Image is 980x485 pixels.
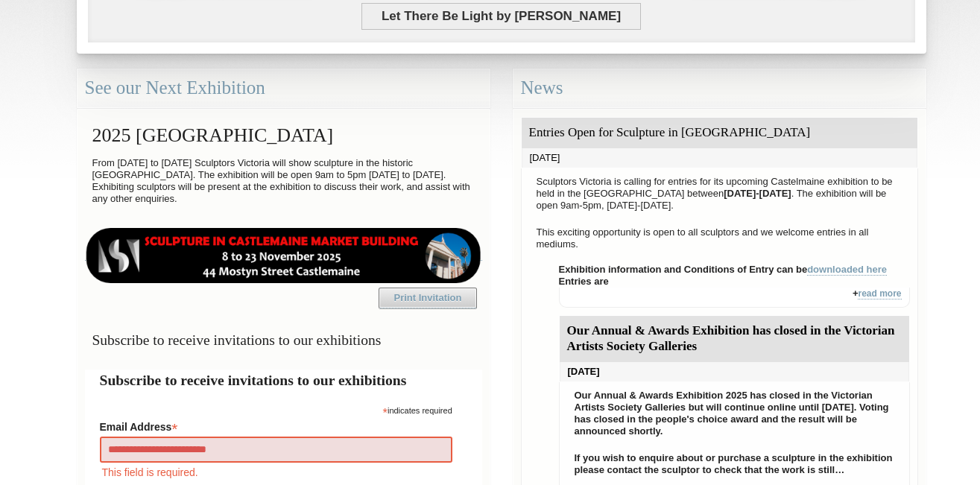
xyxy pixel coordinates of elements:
span: Let There Be Light by [PERSON_NAME] [361,3,640,30]
p: Our Annual & Awards Exhibition 2025 has closed in the Victorian Artists Society Galleries but wil... [567,386,902,441]
div: This field is required. [100,464,452,481]
p: If you wish to enquire about or purchase a sculpture in the exhibition please contact the sculpto... [567,448,902,480]
strong: [DATE]-[DATE] [724,188,791,199]
div: Entries Open for Sculpture in [GEOGRAPHIC_DATA] [522,118,917,148]
div: See our Next Exhibition [77,69,490,108]
div: + [559,288,910,308]
p: This exciting opportunity is open to all sculptors and we welcome entries in all mediums. [529,223,910,254]
div: News [513,69,926,108]
a: Print Invitation [379,288,477,308]
h2: 2025 [GEOGRAPHIC_DATA] [85,117,482,153]
div: [DATE] [522,148,917,168]
div: indicates required [100,402,452,416]
h3: Subscribe to receive invitations to our exhibitions [85,326,482,355]
strong: Exhibition information and Conditions of Entry can be [559,264,888,276]
p: Sculptors Victoria is calling for entries for its upcoming Castelmaine exhibition to be held in t... [529,172,910,215]
label: Email Address [100,416,452,434]
a: read more [858,288,901,299]
div: Our Annual & Awards Exhibition has closed in the Victorian Artists Society Galleries [560,316,909,362]
a: downloaded here [807,264,887,276]
h2: Subscribe to receive invitations to our exhibitions [100,370,467,391]
img: castlemaine-ldrbd25v2.png [85,228,482,283]
div: [DATE] [560,362,909,381]
p: From [DATE] to [DATE] Sculptors Victoria will show sculpture in the historic [GEOGRAPHIC_DATA]. T... [85,153,482,209]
